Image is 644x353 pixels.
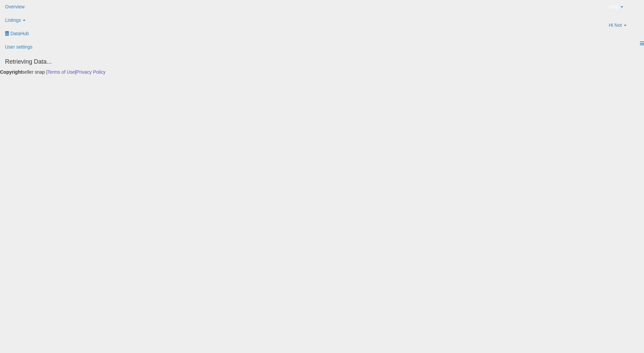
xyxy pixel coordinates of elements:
a: Terms of Use [47,69,75,75]
span: Overview [5,4,24,9]
h4: Retrieving Data... [5,59,639,65]
span: Help [609,3,619,10]
a: Privacy Policy [76,69,105,75]
span: Listings [5,17,21,23]
span: Hi Not [609,22,622,28]
a: Hi Not [604,18,644,37]
span: DataHub [10,31,29,36]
